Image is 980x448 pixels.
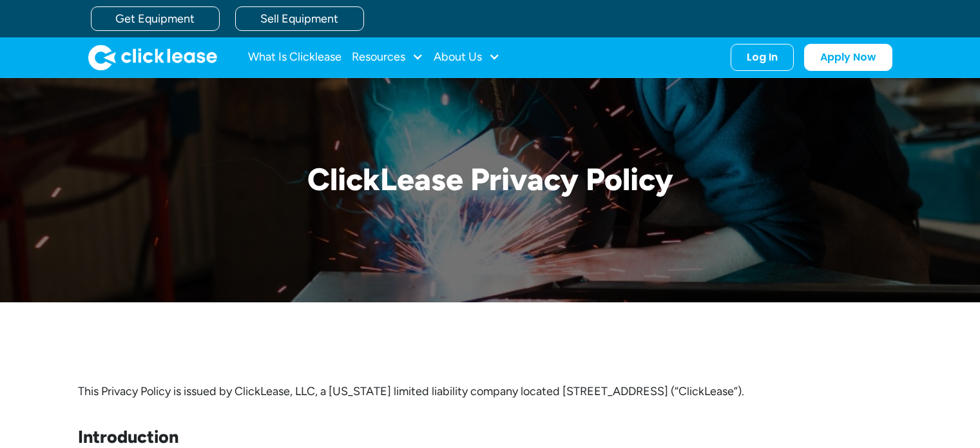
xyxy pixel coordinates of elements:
[78,385,903,398] p: This Privacy Policy is issued by ClickLease, LLC, a [US_STATE] limited liability company located ...
[91,6,220,31] a: Get Equipment
[804,44,892,71] a: Apply Now
[434,44,500,70] div: About Us
[88,44,217,70] img: Clicklease logo
[248,44,341,70] a: What Is Clicklease
[307,162,673,197] h1: ClickLease Privacy Policy
[747,51,778,64] div: Log In
[78,427,903,447] h3: Introduction
[88,44,217,70] a: home
[352,44,423,70] div: Resources
[235,6,364,31] a: Sell Equipment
